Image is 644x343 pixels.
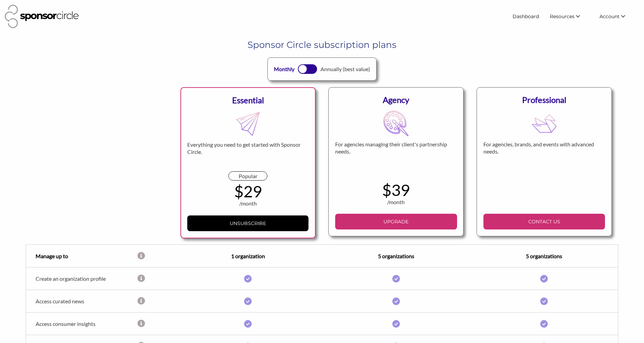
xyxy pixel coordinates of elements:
[540,298,548,305] img: i
[187,183,308,199] div: $29
[507,10,544,23] a: Dashboard
[594,10,639,23] li: Account
[53,39,591,51] h1: Sponsor Circle subscription plans
[392,298,400,305] img: i
[174,252,322,260] div: 1 organization
[274,65,294,73] div: Monthly
[483,214,605,229] a: CONTACT US
[244,275,252,282] img: i
[335,94,457,106] div: Agency
[387,199,405,205] span: /month
[550,13,574,19] span: Resources
[244,298,252,305] img: i
[392,320,400,328] img: i
[26,275,137,282] div: Create an organization profile
[540,320,548,328] img: i
[392,275,400,282] img: i
[322,252,470,260] div: 5 organizations
[187,141,308,171] div: Everything you need to get started with Sponsor Circle.
[187,94,308,106] div: Essential
[235,111,261,136] img: MDB8YWNjdF8xRVMyQnVKcDI4S0FlS2M5fGZsX2xpdmVfZ2hUeW9zQmppQkJrVklNa3k3WGg1bXBx00WCYLTg8d
[244,320,252,328] img: i
[26,298,137,304] div: Access curated news
[26,252,137,260] div: Manage up to
[544,10,594,23] li: Resources
[5,5,79,28] img: Sponsor Circle Logo
[599,13,620,19] span: Account
[26,320,137,327] div: Access consumer insights
[483,94,605,106] div: Professional
[486,216,602,227] p: CONTACT US
[338,216,454,227] p: UPGRADE
[531,110,557,136] img: MDB8YWNjdF8xRVMyQnVKcDI4S0FlS2M5fGZsX2xpdmVfemZLY1VLQ1l3QUkzM2FycUE0M0ZwaXNX00M5cMylX0
[383,110,409,136] img: MDB8YWNjdF8xRVMyQnVKcDI4S0FlS2M5fGZsX2xpdmVfa1QzbGg0YzRNa2NWT1BDV21CQUZza1Zs0031E1MQed
[335,182,457,198] div: $39
[190,218,305,228] p: UNSUBSCRIBE
[228,171,267,181] div: Popular
[320,65,370,73] div: Annually (best value)
[483,141,605,171] div: For agencies, brands, and events with advanced needs.
[335,141,457,171] div: For agencies managing their client's partnership needs.
[470,252,618,260] div: 5 organizations
[335,214,457,229] a: UPGRADE
[239,200,257,207] span: /month
[540,275,548,282] img: i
